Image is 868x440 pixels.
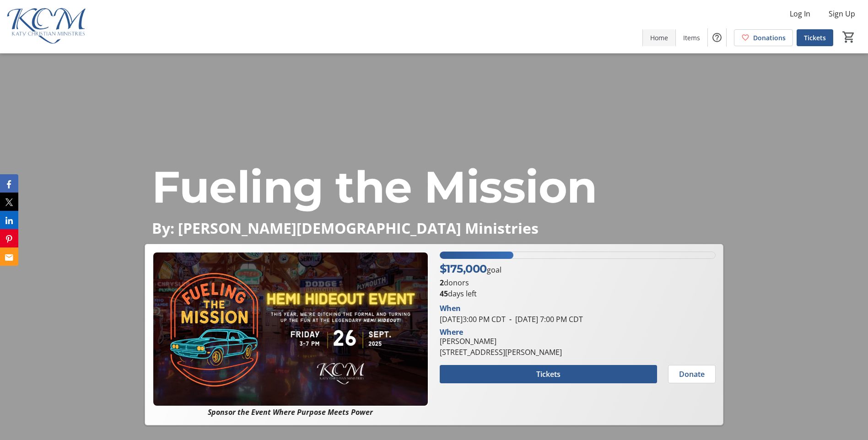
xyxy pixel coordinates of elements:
span: Tickets [536,369,561,380]
img: Campaign CTA Media Photo [152,252,428,407]
span: Home [650,33,668,43]
button: Tickets [440,365,657,383]
div: [PERSON_NAME] [440,336,562,347]
p: days left [440,288,716,299]
p: goal [440,261,501,277]
a: Tickets [797,29,833,46]
span: Donate [679,369,705,380]
span: Items [683,33,700,43]
div: Where [440,328,463,336]
span: - [506,314,515,324]
p: donors [440,277,716,288]
em: Sponsor the Event Where Purpose Meets Power [208,407,373,417]
button: Help [708,28,726,47]
span: Sign Up [829,8,855,19]
a: Home [643,29,675,46]
span: Tickets [804,33,826,43]
button: Cart [841,29,857,45]
a: Donations [734,29,793,46]
div: [STREET_ADDRESS][PERSON_NAME] [440,347,562,358]
span: Fueling the Mission [152,160,597,214]
button: Log In [782,6,818,21]
button: Donate [668,365,716,383]
span: [DATE] 3:00 PM CDT [440,314,506,324]
span: [DATE] 7:00 PM CDT [506,314,583,324]
div: When [440,303,461,314]
span: 45 [440,289,448,299]
span: Log In [790,8,810,19]
p: By: [PERSON_NAME][DEMOGRAPHIC_DATA] Ministries [152,220,716,236]
button: Sign Up [821,6,863,21]
span: Donations [753,33,786,43]
b: 2 [440,278,444,288]
span: $175,000 [440,262,487,275]
a: Items [676,29,707,46]
img: Katy Christian Ministries's Logo [5,4,87,49]
div: 26.71428571428571% of fundraising goal reached [440,252,716,259]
